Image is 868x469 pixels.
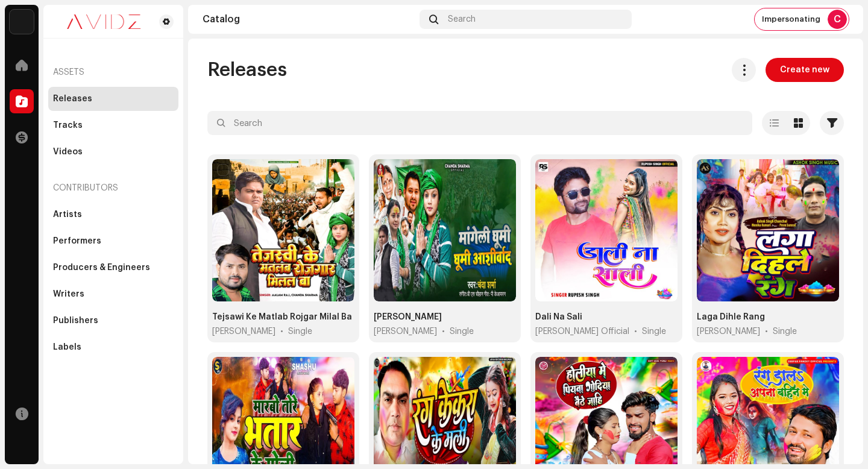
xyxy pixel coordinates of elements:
[442,326,445,338] span: •
[535,326,629,338] span: Rupesh Singh Official
[207,111,752,135] input: Search
[53,94,92,104] div: Releases
[48,282,178,306] re-m-nav-item: Writers
[48,309,178,333] re-m-nav-item: Publishers
[828,10,847,29] div: C
[212,326,275,338] span: Aalam Raj
[48,113,178,137] re-m-nav-item: Tracks
[762,14,820,24] span: Impersonating
[374,311,442,323] div: Mangelee Ghumi Ghumi Ashirwad
[10,10,34,34] img: 10d72f0b-d06a-424f-aeaa-9c9f537e57b6
[48,58,178,87] re-a-nav-header: Assets
[448,14,476,24] span: Search
[765,326,768,338] span: •
[53,289,84,299] div: Writers
[48,174,178,203] re-a-nav-header: Contributors
[53,121,83,130] div: Tracks
[53,316,98,326] div: Publishers
[766,58,844,82] button: Create new
[48,229,178,253] re-m-nav-item: Performers
[642,326,666,338] div: Single
[634,326,637,338] span: •
[53,342,81,352] div: Labels
[374,326,437,338] span: Chanda Sharma
[450,326,474,338] div: Single
[773,326,797,338] div: Single
[53,14,154,29] img: 0c631eef-60b6-411a-a233-6856366a70de
[53,147,83,157] div: Videos
[48,256,178,280] re-m-nav-item: Producers & Engineers
[535,311,582,323] div: Dali Na Sali
[48,203,178,227] re-m-nav-item: Artists
[53,210,82,219] div: Artists
[207,58,287,82] span: Releases
[212,311,352,323] div: Tejsawi Ke Matlab Rojgar Milal Ba
[280,326,283,338] span: •
[53,236,101,246] div: Performers
[288,326,312,338] div: Single
[48,335,178,359] re-m-nav-item: Labels
[203,14,415,24] div: Catalog
[697,311,765,323] div: Laga Dihle Rang
[48,140,178,164] re-m-nav-item: Videos
[48,87,178,111] re-m-nav-item: Releases
[780,58,829,82] span: Create new
[697,326,760,338] span: Ashok Singh Chanchal
[53,263,150,272] div: Producers & Engineers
